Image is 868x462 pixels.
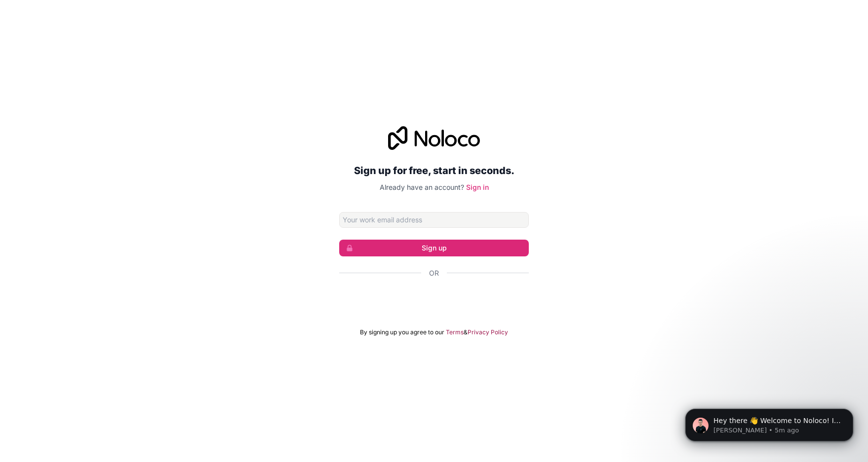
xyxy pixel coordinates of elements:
span: Already have an account? [380,183,464,191]
span: Or [429,268,439,278]
span: By signing up you agree to our [360,328,444,336]
span: & [464,328,468,336]
a: Privacy Policy [468,328,508,336]
h2: Sign up for free, start in seconds. [339,162,529,179]
a: Terms [446,328,464,336]
button: Sign up [339,240,529,256]
iframe: Sign in with Google Button [334,289,534,311]
div: Sign in with Google. Opens in new tab [339,289,529,311]
iframe: Intercom notifications message [671,388,868,457]
a: Sign in [466,183,489,191]
input: Email address [339,212,529,228]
